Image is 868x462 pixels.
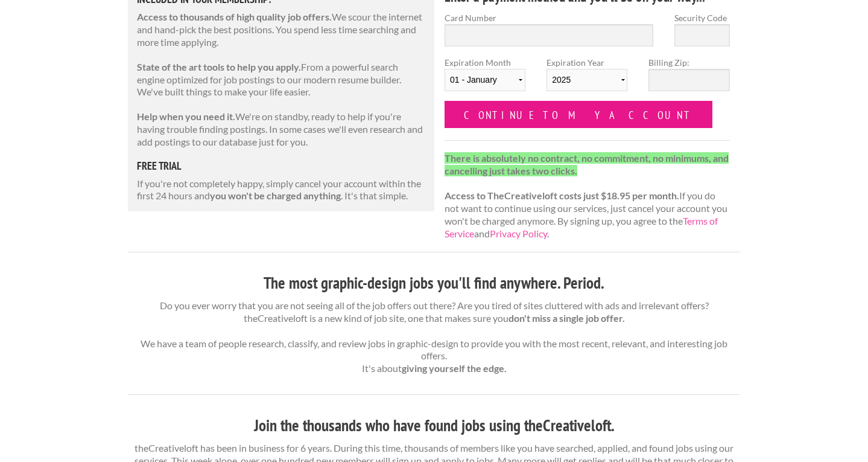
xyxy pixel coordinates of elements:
[546,69,627,91] select: Expiration Year
[210,190,341,201] strong: you won't be charged anything
[445,69,525,91] select: Expiration Month
[445,152,730,240] p: If you do not want to continue using our services, just cancel your account you won't be charged ...
[128,414,740,437] h3: Join the thousands who have found jobs using theCreativeloft.
[137,61,301,72] strong: State of the art tools to help you apply.
[648,56,729,69] label: Billing Zip:
[445,152,729,176] strong: There is absolutely no contract, no commitment, no minimums, and cancelling just takes two clicks.
[445,190,679,201] strong: Access to TheCreativeloft costs just $18.95 per month.
[137,11,332,22] strong: Access to thousands of high quality job offers.
[137,111,235,122] strong: Help when you need it.
[137,11,425,48] p: We scour the internet and hand-pick the best positions. You spend less time searching and more ti...
[402,362,507,374] strong: giving yourself the edge.
[546,56,627,101] label: Expiration Year
[508,312,625,324] strong: don't miss a single job offer.
[137,111,425,148] p: We're on standby, ready to help if you're having trouble finding postings. In some cases we'll ev...
[445,101,712,128] input: Continue to my account
[137,61,425,98] p: From a powerful search engine optimized for job postings to our modern resume builder. We've buil...
[490,228,547,239] a: Privacy Policy
[445,11,653,24] label: Card Number
[445,56,525,101] label: Expiration Month
[137,161,425,172] h5: free trial
[137,178,425,203] p: If you're not completely happy, simply cancel your account within the first 24 hours and . It's t...
[128,272,740,295] h3: The most graphic-design jobs you'll find anywhere. Period.
[128,300,740,375] p: Do you ever worry that you are not seeing all of the job offers out there? Are you tired of sites...
[674,11,730,24] label: Security Code
[445,215,718,239] a: Terms of Service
